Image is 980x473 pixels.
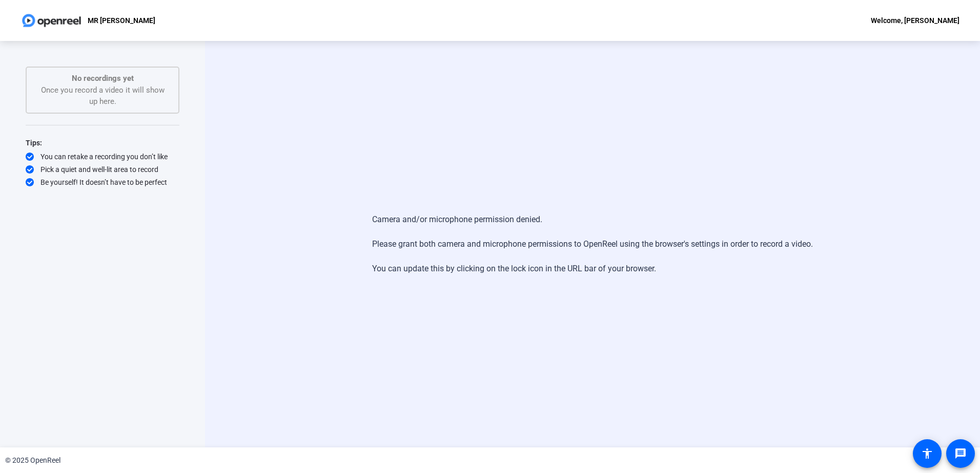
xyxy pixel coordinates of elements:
mat-icon: message [954,447,967,460]
div: Welcome, [PERSON_NAME] [871,14,959,27]
p: No recordings yet [37,73,168,84]
mat-icon: accessibility [921,447,933,460]
div: Be yourself! It doesn’t have to be perfect [26,177,179,187]
p: MR [PERSON_NAME] [88,14,155,27]
img: OpenReel logo [21,10,83,31]
div: Pick a quiet and well-lit area to record [26,164,179,175]
div: © 2025 OpenReel [5,455,60,466]
div: Tips: [26,137,179,149]
div: Camera and/or microphone permission denied. Please grant both camera and microphone permissions t... [372,203,813,285]
div: Once you record a video it will show up here. [37,73,168,107]
div: You can retake a recording you don’t like [26,152,179,162]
